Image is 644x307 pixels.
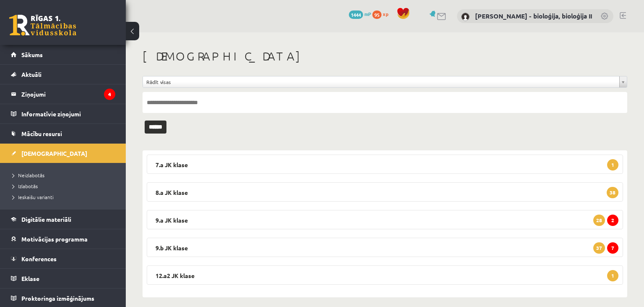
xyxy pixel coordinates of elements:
[372,10,382,19] span: 95
[104,89,115,100] i: 4
[146,76,616,87] span: Rādīt visas
[13,171,117,179] a: Neizlabotās
[11,210,115,229] a: Digitālie materiāli
[13,182,117,190] a: Izlabotās
[11,249,115,268] a: Konferences
[593,242,605,254] span: 37
[607,187,618,198] span: 38
[9,15,76,36] a: Rīgas 1. Tālmācības vidusskola
[21,275,39,282] span: Eklase
[147,265,623,285] legend: 12.a2 JK klase
[21,235,88,243] span: Motivācijas programma
[13,194,54,200] span: Ieskaišu varianti
[13,193,117,201] a: Ieskaišu varianti
[21,255,57,262] span: Konferences
[475,12,592,20] a: [PERSON_NAME] - bioloģija, bioloģija II
[593,215,605,226] span: 28
[607,242,618,254] span: 7
[147,182,623,202] legend: 8.a JK klase
[11,65,115,84] a: Aktuāli
[607,215,618,226] span: 2
[21,84,115,104] legend: Ziņojumi
[143,49,627,63] h1: [DEMOGRAPHIC_DATA]
[21,215,71,223] span: Digitālie materiāli
[13,172,44,178] span: Neizlabotās
[147,238,623,257] legend: 9.b JK klase
[607,270,618,281] span: 1
[143,76,627,87] a: Rādīt visas
[21,150,87,157] span: [DEMOGRAPHIC_DATA]
[11,269,115,288] a: Eklase
[461,13,470,21] img: Elza Saulīte - bioloģija, bioloģija II
[147,155,623,174] legend: 7.a JK klase
[11,84,115,104] a: Ziņojumi4
[21,130,62,137] span: Mācību resursi
[21,71,42,78] span: Aktuāli
[372,10,392,17] a: 95 xp
[383,10,388,17] span: xp
[11,229,115,249] a: Motivācijas programma
[11,45,115,64] a: Sākums
[364,10,371,17] span: mP
[349,10,371,17] a: 1444 mP
[21,104,115,123] legend: Informatīvie ziņojumi
[147,210,623,229] legend: 9.a JK klase
[11,104,115,123] a: Informatīvie ziņojumi
[21,294,94,302] span: Proktoringa izmēģinājums
[11,124,115,143] a: Mācību resursi
[21,51,43,58] span: Sākums
[11,144,115,163] a: [DEMOGRAPHIC_DATA]
[13,183,38,189] span: Izlabotās
[607,159,618,171] span: 1
[349,10,363,19] span: 1444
